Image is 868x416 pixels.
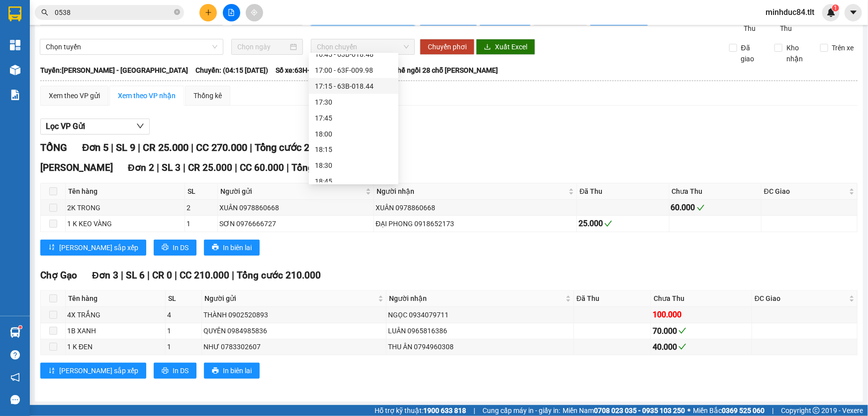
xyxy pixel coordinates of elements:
[175,270,177,281] span: |
[40,270,77,281] span: Chợ Gạo
[212,244,219,252] span: printer
[55,7,172,18] input: Tìm tên, số ĐT hoặc mã đơn
[220,186,364,197] span: Người gửi
[782,42,812,64] span: Kho nhận
[166,290,202,307] th: SL
[232,270,234,281] span: |
[594,407,685,415] strong: 0708 023 035 - 0935 103 250
[755,293,847,304] span: ĐC Giao
[136,122,144,130] span: down
[423,407,466,415] strong: 1900 633 818
[251,9,258,16] span: aim
[758,6,822,18] span: minhduc84.tlt
[203,325,385,336] div: QUYÊN 0984985836
[40,162,113,173] span: [PERSON_NAME]
[693,405,765,416] span: Miền Bắc
[604,220,612,228] span: check
[315,160,392,171] div: 18:30
[228,9,235,16] span: file-add
[315,65,392,76] div: 17:00 - 63F-009.98
[40,119,150,135] button: Lọc VP Gửi
[476,39,535,55] button: downloadXuất Excel
[205,9,212,16] span: plus
[828,42,858,53] span: Trên xe
[49,90,100,101] div: Xem theo VP gửi
[48,367,55,375] span: sort-ascending
[246,4,263,21] button: aim
[375,405,466,416] span: Hỗ trợ kỹ thuật:
[237,270,321,281] span: Tổng cước 210.000
[128,162,154,173] span: Đơn 2
[199,4,217,21] button: plus
[772,405,773,416] span: |
[687,409,690,413] span: ⚪️
[563,405,685,416] span: Miền Nam
[40,240,146,256] button: sort-ascending[PERSON_NAME] sắp xếp
[577,183,669,200] th: Đã Thu
[250,141,252,153] span: |
[827,8,836,17] img: icon-new-feature
[204,240,260,256] button: printerIn biên lai
[653,308,750,321] div: 100.000
[678,327,686,335] span: check
[368,65,498,76] span: Loại xe: Ghế ngồi 28 chỗ [PERSON_NAME]
[174,8,180,17] span: close-circle
[315,81,392,92] div: 17:15 - 63B-018.44
[67,325,164,336] div: 1B XANH
[59,365,138,376] span: [PERSON_NAME] sắp xếp
[388,341,572,352] div: THU ÂN 0794960308
[116,141,135,153] span: SL 9
[67,218,183,229] div: 1 K KEO VÀNG
[203,309,385,320] div: THÀNH 0902520893
[204,363,260,379] button: printerIn biên lai
[204,293,376,304] span: Người gửi
[185,183,218,200] th: SL
[10,40,20,50] img: dashboard-icon
[315,176,392,187] div: 18:45
[203,341,385,352] div: NHƯ 0783302607
[764,186,847,197] span: ĐC Giao
[154,240,196,256] button: printerIn DS
[157,162,159,173] span: |
[162,367,169,375] span: printer
[154,363,196,379] button: printerIn DS
[315,129,392,139] div: 18:00
[737,42,767,64] span: Đã giao
[180,270,229,281] span: CC 210.000
[237,41,288,52] input: Chọn ngày
[474,405,475,416] span: |
[126,270,145,281] span: SL 6
[223,365,252,376] span: In biên lai
[315,97,392,108] div: 17:30
[82,141,108,153] span: Đơn 5
[40,363,146,379] button: sort-ascending[PERSON_NAME] sắp xếp
[162,162,181,173] span: SL 3
[697,204,705,212] span: check
[315,144,392,155] div: 18:15
[187,218,216,229] div: 1
[223,4,240,21] button: file-add
[111,141,113,153] span: |
[276,65,332,76] span: Số xe: 63H-046.37
[651,290,752,307] th: Chưa Thu
[10,395,20,405] span: message
[849,8,858,17] span: caret-down
[57,47,192,65] text: SGTLT1410250205
[388,325,572,336] div: LUÂN 0965816386
[174,9,180,15] span: close-circle
[420,39,475,55] button: Chuyển phơi
[579,217,667,230] div: 25.000
[188,162,232,173] span: CR 25.000
[574,290,651,307] th: Đã Thu
[240,162,284,173] span: CC 60.000
[19,326,22,329] sup: 1
[162,244,169,252] span: printer
[813,407,820,414] span: copyright
[118,90,176,101] div: Xem theo VP nhận
[167,325,200,336] div: 1
[219,218,372,229] div: SƠN 0976666727
[59,242,138,253] span: [PERSON_NAME] sắp xếp
[66,183,185,200] th: Tên hàng
[653,341,750,353] div: 40.000
[66,290,166,307] th: Tên hàng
